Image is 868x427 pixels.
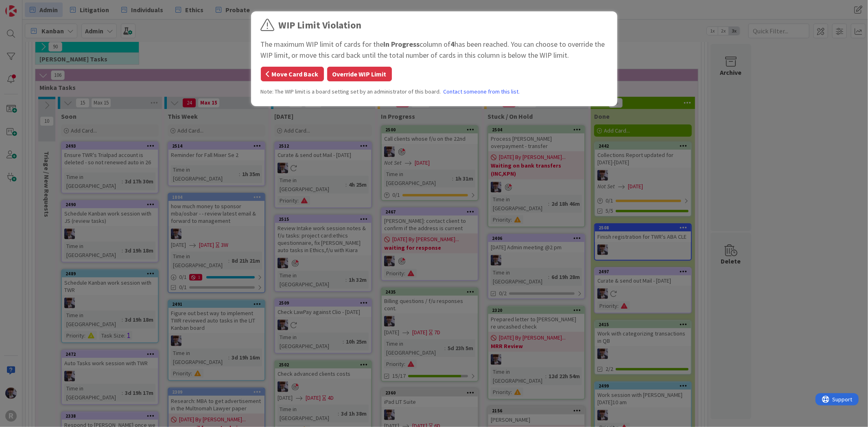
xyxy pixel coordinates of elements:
a: Contact someone from this list. [444,87,520,96]
div: WIP Limit Violation [279,18,362,33]
b: In Progress [384,39,420,49]
button: Override WIP Limit [327,67,392,81]
div: Note: The WIP limit is a board setting set by an administrator of this board. [261,87,608,96]
div: The maximum WIP limit of cards for the column of has been reached. You can choose to override the... [261,39,608,61]
button: Move Card Back [261,67,324,81]
span: Support [17,1,37,11]
b: 4 [451,39,455,49]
